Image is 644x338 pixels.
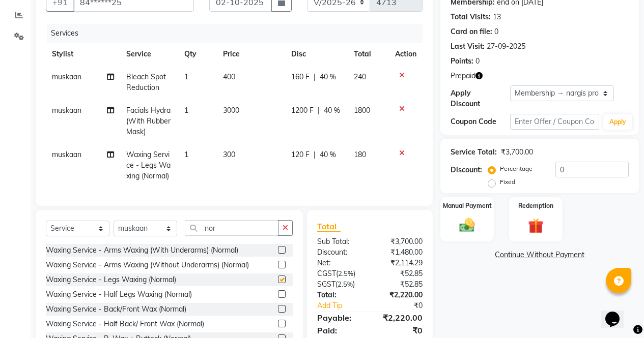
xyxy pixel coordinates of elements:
[451,71,475,81] span: Prepaid
[510,114,599,130] input: Enter Offer / Coupon Code
[451,147,497,158] div: Service Total:
[443,201,492,210] label: Manual Payment
[451,88,510,109] div: Apply Discount
[310,236,370,247] div: Sub Total:
[500,164,533,173] label: Percentage
[493,12,501,22] div: 13
[354,72,366,81] span: 240
[46,319,204,329] div: Waxing Service - Half Back/ Front Wax (Normal)
[370,247,430,258] div: ₹1,480.00
[285,43,348,66] th: Disc
[310,268,370,279] div: ( )
[46,260,249,270] div: Waxing Service - Arms Waxing (Without Underarms) (Normal)
[451,165,482,175] div: Discount:
[320,149,336,160] span: 40 %
[310,279,370,290] div: ( )
[126,150,171,180] span: Waxing Service - Legs Waxing (Normal)
[184,106,188,115] span: 1
[518,201,553,210] label: Redemption
[314,72,316,82] span: |
[500,177,515,187] label: Fixed
[348,43,389,66] th: Total
[185,220,278,236] input: Search or Scan
[320,72,336,82] span: 40 %
[370,290,430,300] div: ₹2,220.00
[291,105,314,116] span: 1200 F
[126,106,171,136] span: Facials Hydra (With Rubber Mask)
[291,72,310,82] span: 160 F
[338,269,353,278] span: 2.5%
[310,312,370,324] div: Payable:
[487,41,525,52] div: 27-09-2025
[380,300,430,311] div: ₹0
[451,12,491,22] div: Total Visits:
[126,72,166,92] span: Bleach Spot Reduction
[451,116,510,127] div: Coupon Code
[217,43,285,66] th: Price
[354,106,370,115] span: 1800
[223,72,235,81] span: 400
[46,245,238,256] div: Waxing Service - Arms Waxing (With Underarms) (Normal)
[310,290,370,300] div: Total:
[494,26,498,37] div: 0
[310,324,370,336] div: Paid:
[310,300,380,311] a: Add Tip
[52,150,81,159] span: muskaan
[120,43,178,66] th: Service
[475,56,480,67] div: 0
[389,43,423,66] th: Action
[52,106,81,115] span: muskaan
[46,304,186,315] div: Waxing Service - Back/Front Wax (Normal)
[451,56,473,67] div: Points:
[523,217,548,235] img: _gift.svg
[451,41,485,52] div: Last Visit:
[317,221,341,232] span: Total
[370,279,430,290] div: ₹52.85
[370,258,430,268] div: ₹2,114.29
[603,114,632,130] button: Apply
[52,72,81,81] span: muskaan
[310,258,370,268] div: Net:
[354,150,366,159] span: 180
[314,149,316,160] span: |
[223,150,235,159] span: 300
[338,280,353,288] span: 2.5%
[324,105,340,116] span: 40 %
[318,105,320,116] span: |
[317,280,335,289] span: SGST
[178,43,217,66] th: Qty
[291,149,310,160] span: 120 F
[370,312,430,324] div: ₹2,220.00
[47,24,430,43] div: Services
[370,324,430,336] div: ₹0
[451,26,492,37] div: Card on file:
[317,269,336,278] span: CGST
[184,150,188,159] span: 1
[455,217,480,234] img: _cash.svg
[46,43,120,66] th: Stylist
[46,289,192,300] div: Waxing Service - Half Legs Waxing (Normal)
[310,247,370,258] div: Discount:
[442,250,637,260] a: Continue Without Payment
[601,297,634,328] iframe: chat widget
[370,236,430,247] div: ₹3,700.00
[370,268,430,279] div: ₹52.85
[46,274,176,285] div: Waxing Service - Legs Waxing (Normal)
[223,106,239,115] span: 3000
[501,147,533,158] div: ₹3,700.00
[184,72,188,81] span: 1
